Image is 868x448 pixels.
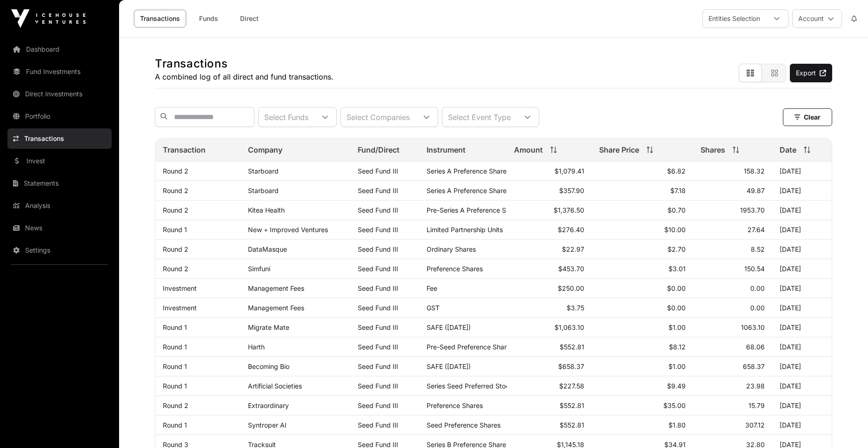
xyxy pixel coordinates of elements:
[7,39,112,60] a: Dashboard
[746,343,765,351] span: 68.06
[358,226,398,234] a: Seed Fund III
[821,403,868,448] iframe: Chat Widget
[7,61,112,82] a: Fund Investments
[664,226,686,234] span: $10.00
[427,284,437,292] span: Fee
[507,259,592,279] td: $453.70
[358,421,398,429] a: Seed Fund III
[667,167,686,175] span: $6.82
[358,167,398,175] a: Seed Fund III
[427,226,503,234] span: Limited Partnership Units
[507,376,592,396] td: $227.58
[427,187,510,194] span: Series A Preference Shares
[155,56,334,71] h1: Transactions
[248,206,285,214] a: Kitea Health
[163,187,188,194] a: Round 2
[772,259,832,279] td: [DATE]
[248,343,265,351] a: Harth
[248,382,302,390] a: Artificial Societies
[248,144,282,155] span: Company
[7,106,112,127] a: Portfolio
[163,206,188,214] a: Round 2
[663,401,686,409] span: $35.00
[427,304,440,312] span: GST
[341,107,415,127] div: Select Companies
[667,284,686,292] span: $0.00
[507,279,592,298] td: $250.00
[780,144,796,155] span: Date
[259,107,314,127] div: Select Funds
[748,401,765,409] span: 15.79
[163,284,197,292] a: Investment
[668,245,686,253] span: $2.70
[427,206,523,214] span: Pre-Series A Preference Shares
[7,128,112,149] a: Transactions
[358,401,398,409] a: Seed Fund III
[442,107,516,127] div: Select Event Type
[507,318,592,337] td: $1,063.10
[163,144,206,155] span: Transaction
[746,382,765,390] span: 23.98
[772,220,832,240] td: [DATE]
[7,195,112,216] a: Analysis
[507,161,592,181] td: $1,079.41
[668,362,686,370] span: $1.00
[744,265,765,273] span: 150.54
[507,337,592,357] td: $552.81
[748,226,765,234] span: 27.64
[427,362,471,370] span: SAFE ([DATE])
[740,206,765,214] span: 1953.70
[134,10,186,27] a: Transactions
[358,187,398,194] a: Seed Fund III
[11,9,86,28] img: Icehouse Ventures Logo
[248,187,279,194] a: Starboard
[772,415,832,435] td: [DATE]
[772,318,832,337] td: [DATE]
[743,362,765,370] span: 658.37
[507,298,592,318] td: $3.75
[248,245,287,253] a: DataMasque
[772,337,832,357] td: [DATE]
[772,279,832,298] td: [DATE]
[248,167,279,175] a: Starboard
[163,245,188,253] a: Round 2
[750,284,765,292] span: 0.00
[427,421,501,429] span: Seed Preference Shares
[163,323,187,331] a: Round 1
[507,396,592,415] td: $552.81
[358,343,398,351] a: Seed Fund III
[248,362,289,370] a: Becoming Bio
[163,265,188,273] a: Round 2
[772,181,832,201] td: [DATE]
[7,240,112,261] a: Settings
[667,382,686,390] span: $9.49
[427,343,514,351] span: Pre-Seed Preference Shares
[190,10,227,27] a: Funds
[670,187,686,194] span: $7.18
[358,206,398,214] a: Seed Fund III
[248,284,343,292] p: Management Fees
[427,401,483,409] span: Preference Shares
[669,343,686,351] span: $8.12
[703,10,766,27] div: Entities Selection
[507,357,592,376] td: $658.37
[427,144,466,155] span: Instrument
[358,323,398,331] a: Seed Fund III
[163,362,187,370] a: Round 1
[248,323,289,331] a: Migrate Mate
[358,265,398,273] a: Seed Fund III
[163,167,188,175] a: Round 2
[427,265,483,273] span: Preference Shares
[667,304,686,312] span: $0.00
[163,382,187,390] a: Round 1
[248,226,328,234] a: New + Improved Ventures
[772,396,832,415] td: [DATE]
[7,173,112,194] a: Statements
[507,220,592,240] td: $276.40
[358,284,398,292] a: Seed Fund III
[248,421,287,429] a: Syntroper AI
[427,382,513,390] span: Series Seed Preferred Stock
[514,144,543,155] span: Amount
[750,304,765,312] span: 0.00
[792,9,842,28] button: Account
